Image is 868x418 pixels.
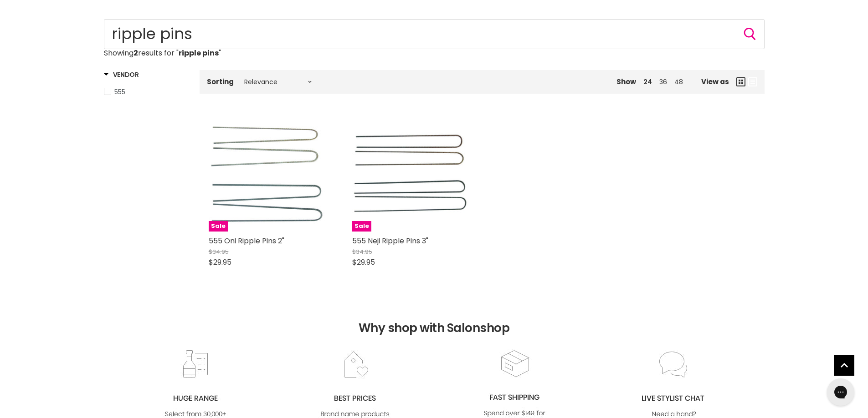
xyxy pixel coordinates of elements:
label: Sorting [207,78,234,86]
img: 555 Oni Ripple Pins 2 [209,123,325,224]
span: $34.95 [209,247,229,256]
span: $34.95 [352,247,372,256]
p: Showing results for " " [104,49,765,57]
span: Show [616,77,636,86]
span: 555 [114,87,125,96]
a: Back to top [834,355,854,376]
strong: ripple pins [179,48,219,58]
span: View as [701,78,729,86]
form: Product [104,19,765,49]
span: $29.95 [209,257,231,267]
span: Back to top [834,355,854,379]
span: $29.95 [352,257,375,267]
strong: 2 [134,48,138,58]
a: 555 Neji Ripple Pins 3Sale [352,116,468,232]
a: 555 [104,87,188,97]
span: Sale [209,221,228,232]
iframe: Gorgias live chat messenger [822,375,859,409]
a: 24 [643,77,652,86]
a: 555 Oni Ripple Pins 2" [209,236,284,246]
a: 555 Neji Ripple Pins 3" [352,236,428,246]
img: 555 Neji Ripple Pins 3 [352,133,468,214]
a: 36 [659,77,667,86]
a: 48 [674,77,683,86]
h2: Why shop with Salonshop [5,285,863,349]
h3: Vendor [104,70,139,79]
button: Search [743,27,757,41]
input: Search [104,19,765,49]
a: 555 Oni Ripple Pins 2Sale [209,116,325,232]
span: Sale [352,221,371,232]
